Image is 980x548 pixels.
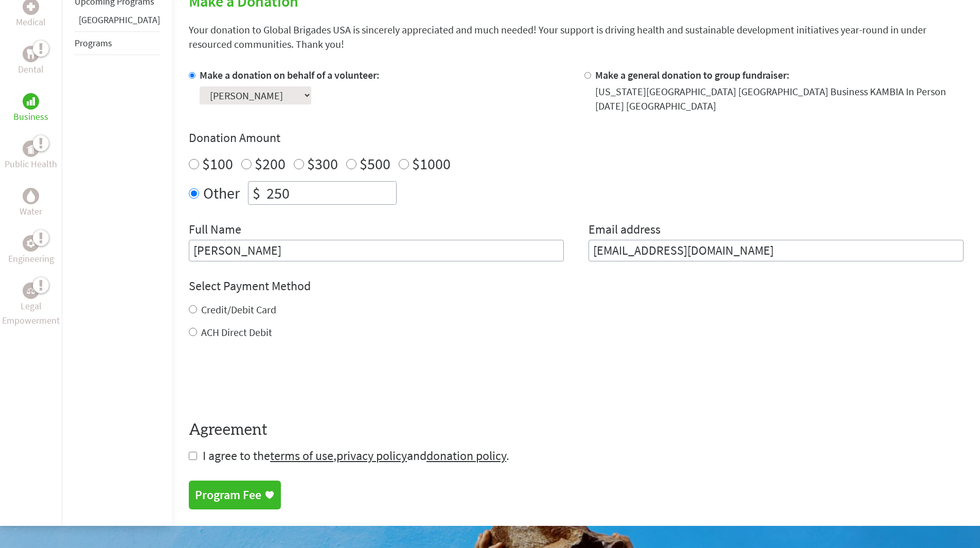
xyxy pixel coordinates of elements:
label: Credit/Debit Card [201,303,276,316]
a: [GEOGRAPHIC_DATA] [79,14,160,26]
span: I agree to the , and . [203,448,509,464]
div: Program Fee [195,487,261,503]
label: Other [203,181,240,205]
label: $500 [360,154,390,173]
a: donation policy [426,448,506,464]
p: Medical [16,15,46,29]
img: Water [27,190,35,202]
a: Public HealthPublic Health [5,140,57,171]
div: Engineering [23,235,39,252]
a: WaterWater [20,188,42,219]
a: Program Fee [189,481,281,509]
h4: Donation Amount [189,130,964,146]
input: Enter Amount [264,182,396,204]
img: Medical [27,3,35,11]
input: Enter Full Name [189,240,564,261]
label: $1000 [412,154,451,173]
img: Business [27,97,35,105]
li: Programs [75,31,160,55]
label: Full Name [189,221,241,240]
img: Dental [27,49,35,59]
a: Legal EmpowermentLegal Empowerment [2,282,60,328]
label: $200 [255,154,286,173]
p: Legal Empowerment [2,299,60,328]
h4: Agreement [189,421,964,439]
p: Public Health [5,157,57,171]
div: $ [248,182,264,204]
a: Programs [75,37,112,49]
a: DentalDental [18,46,44,77]
div: Business [23,93,39,110]
p: Your donation to Global Brigades USA is sincerely appreciated and much needed! Your support is dr... [189,23,964,51]
label: ACH Direct Debit [201,326,272,339]
label: $100 [202,154,233,173]
div: Dental [23,46,39,62]
div: Water [23,188,39,204]
div: [US_STATE][GEOGRAPHIC_DATA] [GEOGRAPHIC_DATA] Business KAMBIA In Person [DATE] [GEOGRAPHIC_DATA] [595,84,964,113]
label: Make a general donation to group fundraiser: [595,68,790,81]
li: Panama [75,13,160,31]
p: Water [20,204,42,219]
img: Legal Empowerment [27,288,35,294]
img: Engineering [27,239,35,248]
label: Make a donation on behalf of a volunteer: [200,68,380,81]
img: Public Health [27,144,35,154]
a: terms of use [270,448,333,464]
a: privacy policy [336,448,407,464]
div: Legal Empowerment [23,282,39,299]
p: Engineering [8,252,54,266]
label: Email address [589,221,661,240]
p: Dental [18,62,44,77]
div: Public Health [23,140,39,157]
iframe: reCAPTCHA [189,360,345,400]
h4: Select Payment Method [189,278,964,294]
a: EngineeringEngineering [8,235,54,266]
label: $300 [307,154,338,173]
input: Your Email [589,240,964,261]
p: Business [13,110,48,124]
a: BusinessBusiness [13,93,48,124]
